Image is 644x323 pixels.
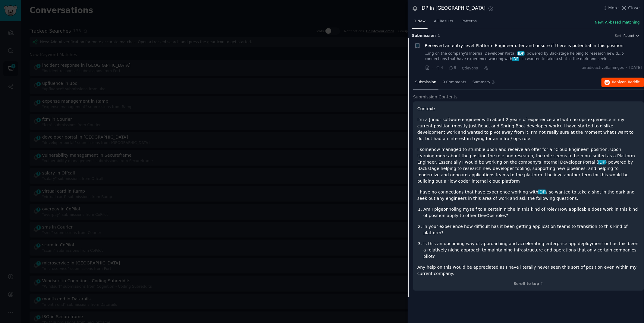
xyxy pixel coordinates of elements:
[438,34,440,37] span: 1
[624,34,634,38] span: Recent
[417,281,640,287] div: Scroll to top ↑
[449,65,456,71] span: 9
[630,65,642,71] span: [DATE]
[417,146,640,184] p: I somehow managed to stumble upon and receive an offer for a "Cloud Engineer" position. Upon lear...
[459,65,460,71] span: ·
[435,65,443,71] span: 4
[512,57,519,61] span: IDP
[425,51,642,62] a: ...ing on the company's Internal Developer Portal (IDP) powered by Backstage helping to research ...
[417,264,640,277] p: Any help on this would be appreciated as I have literally never seen this sort of position even w...
[462,66,478,70] span: r/devops
[582,65,624,71] span: u/radioactiveflamingos
[413,94,458,100] span: Submission Contents
[622,80,640,84] span: on Reddit
[602,78,644,87] button: Replyon Reddit
[598,160,606,165] span: IDP
[626,65,627,71] span: ·
[621,5,640,11] button: Close
[417,189,640,202] p: I have no connections that have experience working with s so wanted to take a shot in the dark an...
[460,17,479,29] a: Patterns
[432,17,455,29] a: All Results
[480,65,481,71] span: ·
[538,190,546,194] span: IDP
[417,106,640,112] p: Context:
[624,34,640,38] button: Recent
[608,5,619,11] span: More
[412,17,428,29] a: 1 New
[423,241,640,260] p: Is this an upcoming way of approaching and accelerating enterprise app deployment or has this bee...
[434,19,453,24] span: All Results
[517,51,525,56] span: IDP
[432,65,433,71] span: ·
[595,20,640,25] button: New: AI-based matching
[414,19,426,24] span: 1 New
[420,5,485,12] div: IDP in [GEOGRAPHIC_DATA]
[445,65,447,71] span: ·
[462,19,477,24] span: Patterns
[602,5,619,11] button: More
[423,223,640,236] p: In your experience how difficult has it been getting application teams to transition to this kind...
[423,206,640,219] p: Am I pigeonholing myself to a certain niche in this kind of role? How applicable does work in thi...
[443,80,466,85] span: 9 Comments
[417,117,640,142] p: I'm a Junior software engineer with about 2 years of experience and with no ops experience in my ...
[628,5,640,11] span: Close
[473,80,490,85] span: Summary
[615,34,622,38] div: Sort
[415,80,436,85] span: Submission
[412,33,436,39] span: Submission
[612,80,640,85] span: Reply
[425,43,624,49] a: Received an entry level Platform Engineer offer and unsure if there is potential in this position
